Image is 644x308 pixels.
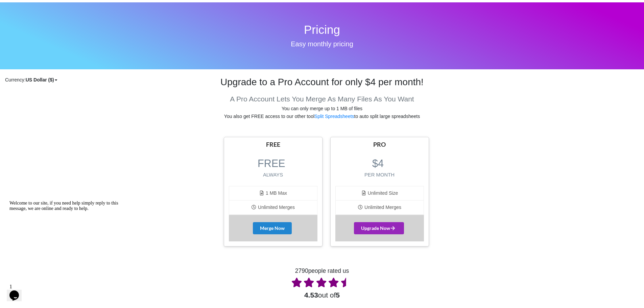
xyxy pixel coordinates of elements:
[3,3,112,13] span: Welcome to our site, if you need help simply reply to this message, we are online and ready to help.
[336,291,340,299] b: 5
[215,76,429,88] h2: Upgrade to a Pro Account for only $4 per month!
[304,291,318,299] b: 4.53
[335,141,424,148] div: PRO
[7,281,28,301] iframe: chat widget
[253,222,292,234] button: Merge Now
[358,205,401,210] span: Unlimited Merges
[259,190,287,196] span: 1 MB Max
[7,198,128,278] iframe: chat widget
[354,222,404,234] button: Upgrade Now
[314,114,354,119] a: Split Spreadsheets
[26,76,54,83] div: US Dollar ($)
[229,141,317,148] div: FREE
[229,171,317,179] span: ALWAYS
[361,190,398,196] span: Unlimited Size
[5,76,211,83] p: Currency:
[258,158,285,169] span: FREE
[361,225,397,231] span: Upgrade Now
[3,3,124,14] div: Welcome to our site, if you need help simply reply to this message, we are online and ready to help.
[251,205,295,210] span: Unlimited Merges
[372,158,384,169] span: $4
[335,171,424,179] span: PER MONTH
